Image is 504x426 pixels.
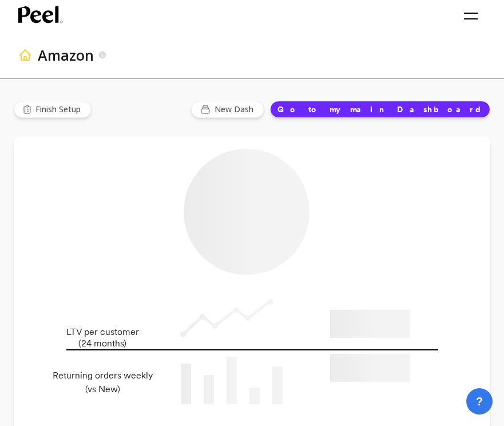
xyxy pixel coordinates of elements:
[466,388,493,415] button: ?
[35,104,84,115] span: Finish Setup
[215,104,257,115] span: New Dash
[270,101,490,118] button: Go to my main Dashboard
[38,45,94,65] p: Amazon
[14,101,92,118] button: Finish Setup
[476,393,483,409] span: ?
[191,101,264,118] button: New Dash
[49,326,156,349] p: LTV per customer (24 months)
[18,48,32,62] img: header icon
[49,369,156,396] p: Returning orders weekly (vs New)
